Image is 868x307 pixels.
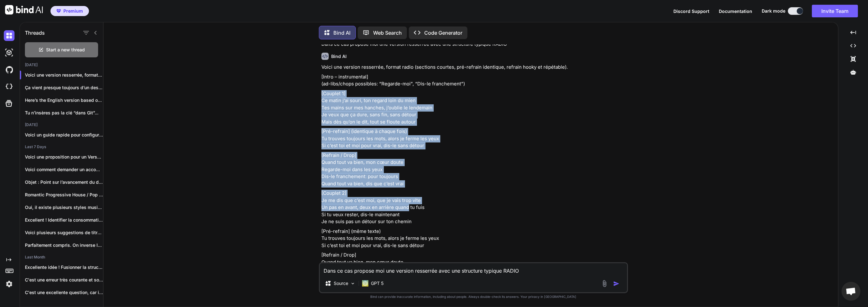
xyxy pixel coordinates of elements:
p: [Couplet 1] Ce matin j’ai souri, ton regard loin du mien Tes mains sur mes hanches, j’oublie le l... [321,90,627,126]
p: Parfaitement compris. On inverse la recette :... [25,242,103,248]
img: attachment [601,280,608,287]
p: Bind can provide inaccurate information, including about people. Always double-check its answers.... [319,294,628,299]
h6: Bind AI [331,53,347,60]
button: premiumPremium [50,6,89,16]
img: githubDark [4,64,15,75]
button: Invite Team [812,5,858,17]
p: Code Generator [424,29,462,37]
img: settings [4,279,15,289]
button: Discord Support [673,8,709,14]
p: Excellent ! Identifier la consommation par thread... [25,217,103,223]
p: Bind AI [333,29,350,37]
span: Documentation [719,9,752,14]
p: [Pré-refrain] (identique à chaque fois) Tu trouves toujours les mots, alors je ferme les yeux Si ... [321,128,627,149]
p: Voici comment demander un accompagnement par un... [25,166,103,173]
p: C'est une erreur très courante et souvent... [25,277,103,283]
h2: Last 7 Days [20,144,103,149]
h1: Threads [25,29,45,37]
img: darkAi-studio [4,47,15,58]
p: [Pré-refrain] (même texte) Tu trouves toujours les mots, alors je ferme les yeux Si c’est toi et ... [321,228,627,249]
p: Oui, il existe plusieurs styles musicaux " [25,204,103,211]
p: Web Search [373,29,402,37]
p: Here’s the English version based on your... [25,97,103,103]
h2: [DATE] [20,122,103,127]
p: Objet : Point sur l’avancement du dossier... [25,179,103,185]
img: Bind AI [5,5,43,14]
p: C'est une excellente question, car il n'existe... [25,289,103,296]
p: Source [334,280,348,287]
p: Voici plusieurs suggestions de titres basées sur... [25,229,103,236]
span: Dark mode [762,8,785,14]
p: Ça vient presque toujours d’un des point... [25,84,103,91]
p: [Couplet 2] Je me dis que c’est moi, que je vais trop vite Un pas en avant, deux en arrière quand... [321,190,627,225]
button: Documentation [719,8,752,14]
p: Romantic Progressive House / Pop Dance (soft... [25,192,103,198]
h2: [DATE] [20,62,103,67]
p: [Refrain / Drop] Quand tout va bien, mon cœur doute Regarde-moi dans les yeux Dis-le franchement:... [321,252,627,287]
img: premium [56,9,61,13]
p: Tu n’insères pas la clé “dans Git”... [25,110,103,116]
img: icon [613,281,619,287]
span: Premium [63,8,83,14]
p: GPT 5 [371,280,384,287]
img: darkChat [4,30,15,41]
p: Voici un guide rapide pour configurer nfsd... [25,132,103,138]
img: cloudideIcon [4,81,15,92]
h2: Last Month [20,255,103,260]
img: Pick Models [350,281,355,286]
span: Discord Support [673,9,709,14]
p: Voici une version resserrée, format radio (sections courtes, pré-refrain identique, refrain hooky... [321,64,627,71]
p: Voici une proposition pour un Verse 2:... [25,154,103,160]
p: [Refrain / Drop] Quand tout va bien, mon cœur doute Regarde-moi dans les yeux Dis-le franchement:... [321,152,627,188]
div: Ouvrir le chat [842,282,860,301]
p: Excellente idée ! Fusionner la structure hypnotique... [25,264,103,270]
p: [Intro – instrumental] (ad-libs/chops possibles: “Regarde-moi”, “Dis-le franchement”) [321,73,627,88]
p: Voici une version resserrée, format radi... [25,72,103,78]
span: Start a new thread [46,47,85,53]
img: GPT 5 [362,280,368,287]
